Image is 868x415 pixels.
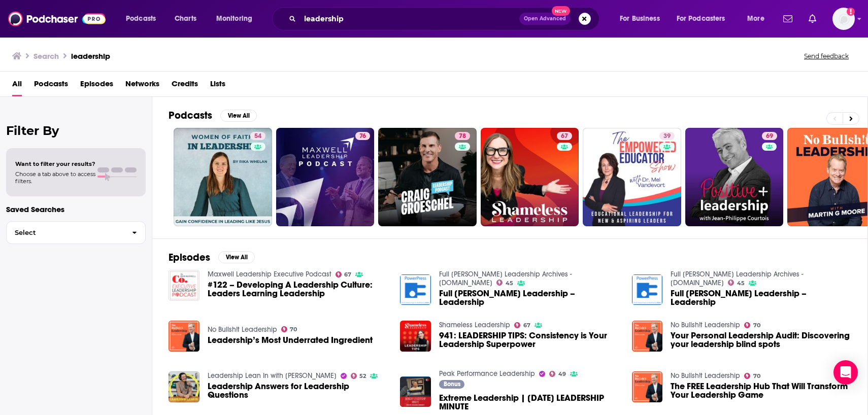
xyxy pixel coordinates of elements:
[119,11,169,27] button: open menu
[8,9,106,28] img: Podchaser - Follow, Share and Rate Podcasts
[747,12,764,26] span: More
[671,321,740,329] a: No Bullsh!t Leadership
[6,221,146,244] button: Select
[208,325,277,334] a: No Bullsh!t Leadership
[671,382,851,399] span: The FREE Leadership Hub That Will Transform Your Leadership Game
[336,271,352,278] a: 67
[670,11,740,27] button: open menu
[439,289,620,306] a: Full Monty Leadership – Leadership
[663,131,671,142] span: 39
[524,16,566,21] span: Open Advanced
[766,131,773,142] span: 69
[208,382,388,399] a: Leadership Answers for Leadership Questions
[439,369,535,378] a: Peak Performance Leadership
[620,12,660,26] span: For Business
[762,132,777,140] a: 69
[671,331,851,349] a: Your Personal Leadership Audit: Discovering your leadership blind spots
[351,373,366,379] a: 52
[439,394,620,411] a: Extreme Leadership | MONDAY LEADERSHIP MINUTE
[439,331,620,349] a: 941: LEADERSHIP TIPS: Consistency is Your Leadership Superpower
[126,12,156,26] span: Podcasts
[439,270,572,287] a: Full Monty Leadership Archives - WebTalkRadio.net
[218,251,255,263] button: View All
[832,8,855,30] span: Logged in as saraatspark
[444,381,460,387] span: Bonus
[169,251,210,264] h2: Episodes
[671,289,851,306] a: Full Monty Leadership – Leadership
[15,160,95,167] span: Want to filter your results?
[172,76,198,96] a: Credits
[169,109,257,122] a: PodcastsView All
[400,376,431,407] a: Extreme Leadership | MONDAY LEADERSHIP MINUTE
[549,371,566,377] a: 49
[801,52,852,60] button: Send feedback
[659,132,675,140] a: 39
[216,12,252,26] span: Monitoring
[355,132,370,140] a: 76
[740,11,777,27] button: open menu
[400,321,431,352] img: 941: LEADERSHIP TIPS: Consistency is Your Leadership Superpower
[400,274,431,305] img: Full Monty Leadership – Leadership
[558,372,566,376] span: 49
[169,371,199,402] img: Leadership Answers for Leadership Questions
[506,281,513,286] span: 45
[359,374,366,378] span: 52
[125,76,159,96] a: Networks
[208,336,373,344] a: Leadership’s Most Underrated Ingredient
[80,76,113,96] a: Episodes
[210,76,225,96] a: Lists
[523,323,530,328] span: 67
[632,371,663,402] img: The FREE Leadership Hub That Will Transform Your Leadership Game
[671,289,851,306] span: Full [PERSON_NAME] Leadership – Leadership
[632,321,663,352] img: Your Personal Leadership Audit: Discovering your leadership blind spots
[632,274,663,305] img: Full Monty Leadership – Leadership
[832,8,855,30] button: Show profile menu
[174,128,272,226] a: 54
[168,11,203,27] a: Charts
[833,360,858,385] div: Open Intercom Messenger
[613,11,673,27] button: open menu
[737,281,745,286] span: 45
[169,321,199,352] img: Leadership’s Most Underrated Ingredient
[169,270,199,301] a: #122 – Developing A Leadership Culture: Leaders Learning Leadership
[15,170,95,185] span: Choose a tab above to access filters.
[34,51,59,61] h3: Search
[753,323,760,328] span: 70
[677,12,725,26] span: For Podcasters
[208,281,388,298] a: #122 – Developing A Leadership Culture: Leaders Learning Leadership
[779,10,796,27] a: Show notifications dropdown
[276,128,375,226] a: 76
[439,321,510,329] a: Shameless Leadership
[169,109,212,122] h2: Podcasts
[208,371,337,380] a: Leadership Lean In with Chad Veach
[282,7,609,30] div: Search podcasts, credits, & more...
[12,76,22,96] a: All
[805,10,820,27] a: Show notifications dropdown
[832,8,855,30] img: User Profile
[685,128,784,226] a: 69
[378,128,477,226] a: 78
[344,272,351,277] span: 67
[439,289,620,306] span: Full [PERSON_NAME] Leadership – Leadership
[514,322,530,328] a: 67
[175,12,196,26] span: Charts
[459,131,466,142] span: 78
[220,110,257,122] button: View All
[6,204,146,214] p: Saved Searches
[496,280,513,286] a: 45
